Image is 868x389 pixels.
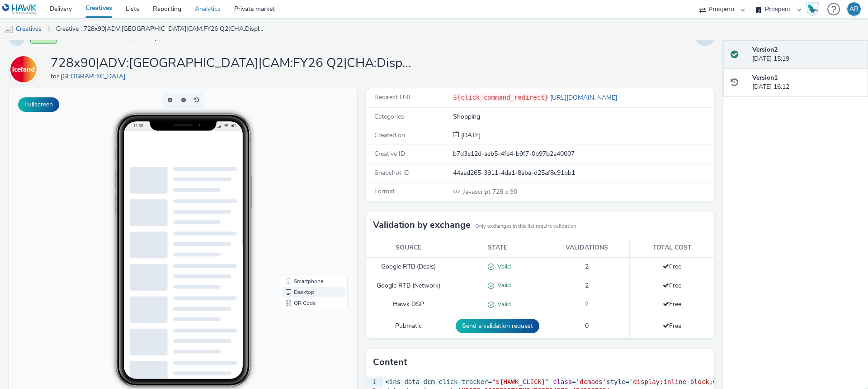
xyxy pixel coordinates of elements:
[61,72,129,81] a: [GEOGRAPHIC_DATA]
[494,281,511,289] span: Valid
[52,18,269,40] a: Creative : 728x90|ADV:[GEOGRAPHIC_DATA]|CAM:FY26 Q2|CHA:Display|PLA:Prospero|INV:News UK|TEC:Grav...
[494,262,511,271] span: Valid
[382,378,805,387] div: <ins data-dcm-click-tracker= = style=
[285,212,307,217] span: QR Code
[544,239,630,257] th: Validations
[806,2,823,16] a: Hawk Academy
[576,378,606,385] span: 'dcmads'
[630,239,714,257] th: Total cost
[585,322,589,330] span: 0
[5,25,14,34] img: mobile
[374,131,405,139] span: Created on
[752,73,861,92] div: [DATE] 16:12
[752,73,778,82] strong: Version 1
[849,2,859,16] div: AR
[806,2,819,16] img: Hawk Academy
[629,378,805,385] span: 'display:inline-block;width:728px;height:90px'
[374,93,412,101] span: Redirect URL
[374,168,410,177] span: Snapshot ID
[451,239,544,257] th: State
[374,149,405,158] span: Creative ID
[374,187,395,196] span: Format
[492,378,549,385] span: "${HAWK_CLICK}"
[663,281,681,290] span: Free
[585,300,589,308] span: 2
[366,314,451,338] td: Pubmatic
[453,149,713,158] div: b7d3e12d-aeb5-4fe4-b9f7-0b97b2a40007
[548,93,621,102] a: [URL][DOMAIN_NAME]
[366,276,451,295] td: Google RTB (Network)
[585,262,589,271] span: 2
[663,262,681,271] span: Free
[463,187,492,196] span: Javascript
[453,112,713,121] div: Shopping
[585,281,589,290] span: 2
[285,190,314,196] span: Smartphone
[459,131,481,139] span: [DATE]
[366,239,451,257] th: Source
[663,322,681,330] span: Free
[273,198,337,209] li: Desktop
[273,209,337,220] li: QR Code
[10,56,37,82] img: Iceland
[366,257,451,276] td: Google RTB (Deals)
[663,300,681,308] span: Free
[373,355,407,369] h3: Content
[51,72,61,81] span: for
[374,112,404,121] span: Categories
[553,378,572,385] span: class
[18,97,59,112] button: Fullscreen
[9,65,42,73] a: Iceland
[459,131,481,140] div: Creation 03 July 2025, 16:12
[124,35,134,40] span: 11:08
[456,319,539,333] button: Send a validation request
[51,55,412,72] h1: 728x90|ADV:[GEOGRAPHIC_DATA]|CAM:FY26 Q2|CHA:Display|PLA:Prospero|INV:News UK|TEC:Gravity Connect...
[475,223,576,230] small: Only exchanges in this list require validation
[462,187,517,196] span: 728 x 90
[752,45,861,64] div: [DATE] 15:19
[453,168,713,178] div: 44aad265-3911-4da1-8aba-d25af8c91bb1
[366,295,451,314] td: Hawk DSP
[373,218,471,232] h3: Validation by exchange
[273,187,337,198] li: Smartphone
[494,300,511,308] span: Valid
[366,378,377,387] div: 1
[2,4,37,15] img: undefined Logo
[752,45,778,54] strong: Version 2
[285,201,305,207] span: Desktop
[453,94,548,101] code: ${click_command_redirect}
